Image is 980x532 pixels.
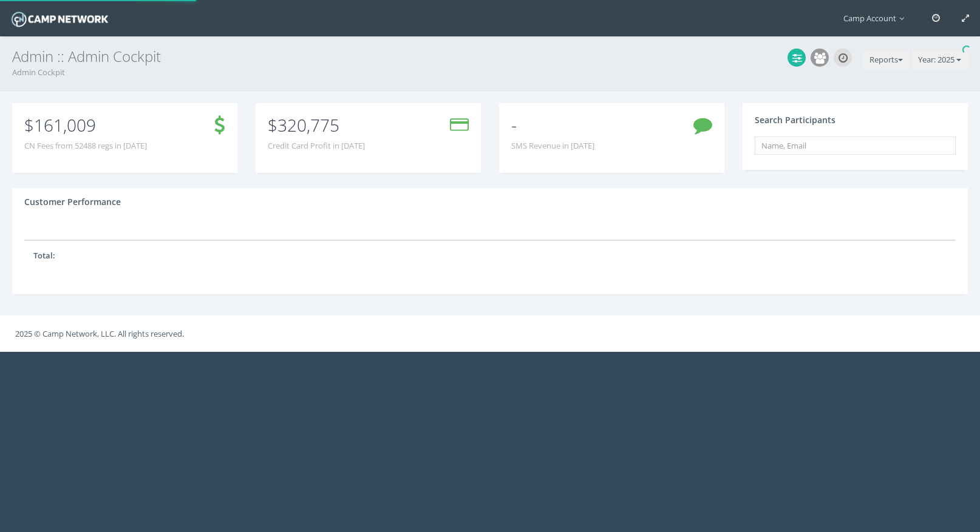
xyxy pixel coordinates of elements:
[268,118,365,132] p: $
[788,49,806,67] div: Settings
[843,13,910,24] span: Camp Account
[511,113,517,136] span: -
[511,140,594,152] span: SMS Revenue in [DATE]
[911,50,968,70] button: Year: 2025
[34,113,96,136] span: 161,009
[277,113,339,136] span: 320,775
[24,240,126,271] th: Total:
[811,49,829,67] div: User Management
[268,140,365,152] span: Credit Card Profit in [DATE]
[24,140,147,152] span: CN Fees from 52488 regs in [DATE]
[755,136,956,155] input: Name, Email
[24,118,147,132] p: $
[9,8,111,30] img: Camp Network
[834,49,852,67] div: Manage Cron
[12,67,65,78] a: Admin Cockpit
[863,50,910,70] button: Reports
[755,115,835,124] h4: Search Participants
[12,49,968,64] h3: Admin :: Admin Cockpit
[15,327,965,340] p: 2025 © Camp Network, LLC. All rights reserved.
[24,197,121,206] h4: Customer Performance
[918,54,954,65] span: Year: 2025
